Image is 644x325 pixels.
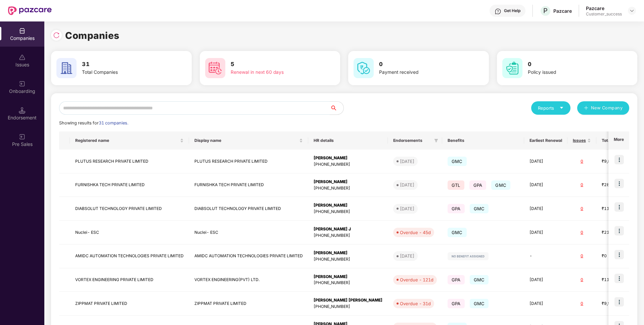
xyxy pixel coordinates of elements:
span: GPA [448,204,465,213]
img: svg+xml;base64,PHN2ZyB3aWR0aD0iMTQuNSIgaGVpZ2h0PSIxNC41IiB2aWV3Qm94PSIwIDAgMTYgMTYiIGZpbGw9Im5vbm... [19,107,26,114]
span: GPA [469,180,487,190]
span: P [543,7,548,15]
h3: 5 [231,60,315,69]
td: DIABSOLUT TECHNOLOGY PRIVATE LIMITED [70,197,189,221]
span: Endorsements [393,138,431,143]
th: Total Premium [596,131,641,150]
span: GMC [491,180,510,190]
div: 0 [573,158,591,165]
td: VORTEX ENGINEERING(PVT) LTD. [189,268,308,292]
img: icon [614,155,624,164]
td: [DATE] [524,292,567,316]
div: Customer_success [586,11,622,17]
img: svg+xml;base64,PHN2ZyB4bWxucz0iaHR0cDovL3d3dy53My5vcmcvMjAwMC9zdmciIHdpZHRoPSI2MCIgaGVpZ2h0PSI2MC... [354,58,374,78]
span: filter [433,137,440,145]
span: GMC [470,204,489,213]
img: icon [614,226,624,235]
span: caret-down [559,106,564,110]
div: [PHONE_NUMBER] [314,280,382,286]
span: search [330,105,343,111]
div: ₹21,21,640 [602,229,635,236]
div: Overdue - 31d [400,300,431,307]
td: ZIPPMAT PRIVATE LIMITED [189,292,308,316]
span: GMC [470,299,489,308]
td: [DATE] [524,268,567,292]
th: Issues [567,131,596,150]
div: [PHONE_NUMBER] [314,161,382,168]
div: [PERSON_NAME] [PERSON_NAME] [314,297,382,304]
div: ₹28,17,206.34 [602,182,635,188]
span: Total Premium [602,138,630,143]
div: Overdue - 45d [400,229,431,236]
img: svg+xml;base64,PHN2ZyBpZD0iSXNzdWVzX2Rpc2FibGVkIiB4bWxucz0iaHR0cDovL3d3dy53My5vcmcvMjAwMC9zdmciIH... [19,54,26,61]
td: FURNISHKA TECH PRIVATE LIMITED [189,173,308,197]
span: GPA [448,275,465,284]
img: svg+xml;base64,PHN2ZyB4bWxucz0iaHR0cDovL3d3dy53My5vcmcvMjAwMC9zdmciIHdpZHRoPSI2MCIgaGVpZ2h0PSI2MC... [502,58,522,78]
span: GTL [448,180,464,190]
img: svg+xml;base64,PHN2ZyB4bWxucz0iaHR0cDovL3d3dy53My5vcmcvMjAwMC9zdmciIHdpZHRoPSI2MCIgaGVpZ2h0PSI2MC... [56,58,77,78]
div: 0 [573,229,591,236]
span: GMC [448,157,467,166]
img: svg+xml;base64,PHN2ZyBpZD0iSGVscC0zMngzMiIgeG1sbnM9Imh0dHA6Ly93d3cudzMub3JnLzIwMDAvc3ZnIiB3aWR0aD... [495,8,501,15]
div: [PERSON_NAME] [314,179,382,185]
div: ₹9,81,767.08 [602,158,635,165]
div: Overdue - 121d [400,276,433,283]
img: icon [614,250,624,259]
img: svg+xml;base64,PHN2ZyB3aWR0aD0iMjAiIGhlaWdodD0iMjAiIHZpZXdCb3g9IjAgMCAyMCAyMCIgZmlsbD0ibm9uZSIgeG... [19,80,26,87]
img: New Pazcare Logo [8,6,52,15]
div: [PERSON_NAME] J [314,226,382,232]
span: Showing results for [59,120,128,125]
td: Nuclei- ESC [70,221,189,245]
div: [PERSON_NAME] [314,155,382,161]
div: [DATE] [400,181,414,188]
div: 0 [573,182,591,188]
td: VORTEX ENGINEERING PRIVATE LIMITED [70,268,189,292]
th: Display name [189,131,308,150]
td: PLUTUS RESEARCH PRIVATE LIMITED [189,150,308,173]
h3: 31 [82,60,167,69]
div: Renewal in next 60 days [231,69,315,76]
div: [PHONE_NUMBER] [314,209,382,215]
td: AMIDC AUTOMATION TECHNOLOGIES PRIVATE LIMITED [189,245,308,268]
span: GMC [448,228,467,237]
h3: 0 [379,60,464,69]
th: More [608,131,629,150]
img: icon [614,202,624,212]
div: [PHONE_NUMBER] [314,304,382,310]
div: Pazcare [586,5,622,11]
td: PLUTUS RESEARCH PRIVATE LIMITED [70,150,189,173]
td: ZIPPMAT PRIVATE LIMITED [70,292,189,316]
div: [PERSON_NAME] [314,250,382,256]
img: svg+xml;base64,PHN2ZyBpZD0iUmVsb2FkLTMyeDMyIiB4bWxucz0iaHR0cDovL3d3dy53My5vcmcvMjAwMC9zdmciIHdpZH... [53,32,60,39]
img: svg+xml;base64,PHN2ZyB4bWxucz0iaHR0cDovL3d3dy53My5vcmcvMjAwMC9zdmciIHdpZHRoPSI2MCIgaGVpZ2h0PSI2MC... [205,58,225,78]
div: [PERSON_NAME] [314,274,382,280]
h1: Companies [65,28,120,43]
th: HR details [308,131,388,150]
div: [DATE] [400,205,414,212]
span: 31 companies. [99,120,128,125]
span: GPA [448,299,465,308]
div: 0 [573,206,591,212]
img: icon [614,274,624,283]
td: [DATE] [524,173,567,197]
span: New Company [591,105,623,111]
td: - [524,245,567,268]
div: ₹0 [602,253,635,259]
td: DIABSOLUT TECHNOLOGY PRIVATE LIMITED [189,197,308,221]
td: [DATE] [524,197,567,221]
span: Display name [194,138,298,143]
span: filter [434,139,438,143]
th: Benefits [442,131,524,150]
td: [DATE] [524,150,567,173]
div: Total Companies [82,69,167,76]
img: svg+xml;base64,PHN2ZyB4bWxucz0iaHR0cDovL3d3dy53My5vcmcvMjAwMC9zdmciIHdpZHRoPSIxMjIiIGhlaWdodD0iMj... [448,252,489,260]
span: Issues [573,138,586,143]
div: Reports [538,105,564,111]
div: [PHONE_NUMBER] [314,256,382,263]
td: [DATE] [524,221,567,245]
img: svg+xml;base64,PHN2ZyB3aWR0aD0iMjAiIGhlaWdodD0iMjAiIHZpZXdCb3g9IjAgMCAyMCAyMCIgZmlsbD0ibm9uZSIgeG... [19,133,26,140]
img: icon [614,297,624,307]
h3: 0 [528,60,612,69]
div: 0 [573,301,591,307]
img: svg+xml;base64,PHN2ZyBpZD0iRHJvcGRvd24tMzJ4MzIiIHhtbG5zPSJodHRwOi8vd3d3LnczLm9yZy8yMDAwL3N2ZyIgd2... [629,8,635,13]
